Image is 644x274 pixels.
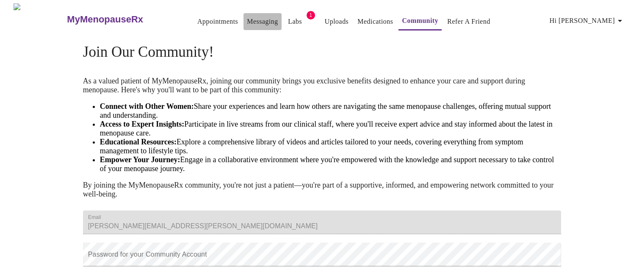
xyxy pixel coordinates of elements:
[197,16,238,28] a: Appointments
[100,102,561,120] li: Share your experiences and learn how others are navigating the same menopause challenges, offerin...
[83,181,561,199] p: By joining the MyMenopauseRx community, you're not just a patient—you're part of a supportive, in...
[66,5,177,34] a: MyMenopauseRx
[325,16,349,28] a: Uploads
[447,16,490,28] a: Refer a Friend
[83,44,561,61] h4: Join Our Community!
[550,15,625,27] span: Hi [PERSON_NAME]
[282,13,309,30] button: Labs
[100,155,180,164] strong: Empower Your Journey:
[243,13,281,30] button: Messaging
[14,3,66,35] img: MyMenopauseRx Logo
[288,16,302,28] a: Labs
[194,13,241,30] button: Appointments
[321,13,352,30] button: Uploads
[357,16,393,28] a: Medications
[100,138,177,146] strong: Educational Resources:
[100,138,561,155] li: Explore a comprehensive library of videos and articles tailored to your needs, covering everythin...
[100,155,561,173] li: Engage in a collaborative environment where you're empowered with the knowledge and support neces...
[354,13,396,30] button: Medications
[83,77,561,94] p: As a valued patient of MyMenopauseRx, joining our community brings you exclusive benefits designe...
[247,16,278,28] a: Messaging
[546,12,628,29] button: Hi [PERSON_NAME]
[100,102,194,111] strong: Connect with Other Women:
[100,120,185,128] strong: Access to Expert Insights:
[398,12,442,30] button: Community
[100,120,561,138] li: Participate in live streams from our clinical staff, where you'll receive expert advice and stay ...
[307,11,315,19] span: 1
[67,14,143,25] h3: MyMenopauseRx
[402,15,438,27] a: Community
[444,13,494,30] button: Refer a Friend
